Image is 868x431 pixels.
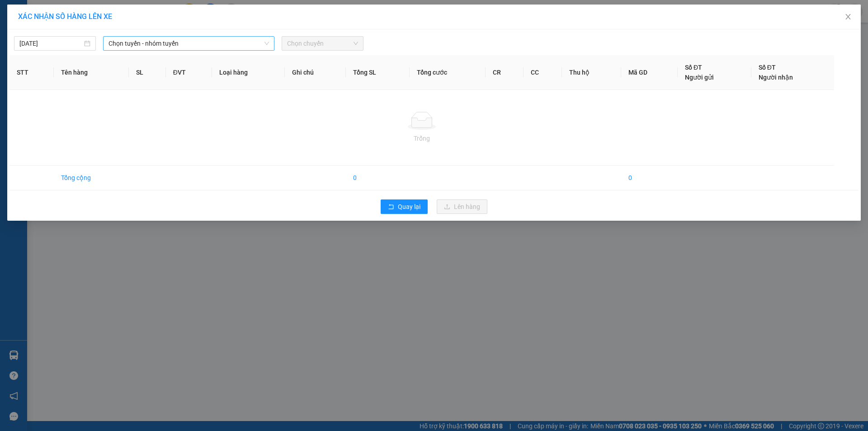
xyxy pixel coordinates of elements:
span: Số ĐT [685,64,702,71]
th: Loại hàng [212,55,285,90]
th: Mã GD [621,55,678,90]
span: Số ĐT [759,64,776,71]
th: STT [9,55,54,90]
th: Tổng SL [346,55,410,90]
span: close [844,13,852,20]
td: Tổng cộng [54,166,129,190]
input: 14/10/2025 [19,38,82,48]
li: VP Nhơn Trạch [62,38,120,48]
span: Người gửi [685,74,714,81]
img: logo.jpg [5,5,36,36]
button: rollbackQuay lại [381,199,428,214]
span: Người nhận [759,74,793,81]
span: Chọn chuyến [287,37,358,50]
td: 0 [346,166,410,190]
th: Thu hộ [562,55,621,90]
span: Chọn tuyến - nhóm tuyến [108,37,269,50]
b: 450H, [GEOGRAPHIC_DATA], P21 [5,50,61,77]
th: ĐVT [166,55,212,90]
th: Ghi chú [285,55,346,90]
li: Hoa Mai [5,5,131,22]
th: CR [486,55,524,90]
span: environment [5,50,11,57]
li: VP Hàng Xanh [5,38,62,48]
span: rollback [388,204,394,211]
span: down [264,41,269,46]
span: XÁC NHẬN SỐ HÀNG LÊN XE [18,12,112,21]
span: Quay lại [398,202,420,212]
th: Tên hàng [54,55,129,90]
th: SL [129,55,165,90]
button: uploadLên hàng [437,199,487,214]
th: Tổng cước [410,55,486,90]
div: Trống [17,133,827,143]
td: 0 [621,166,678,190]
button: Close [835,5,861,30]
th: CC [524,55,562,90]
